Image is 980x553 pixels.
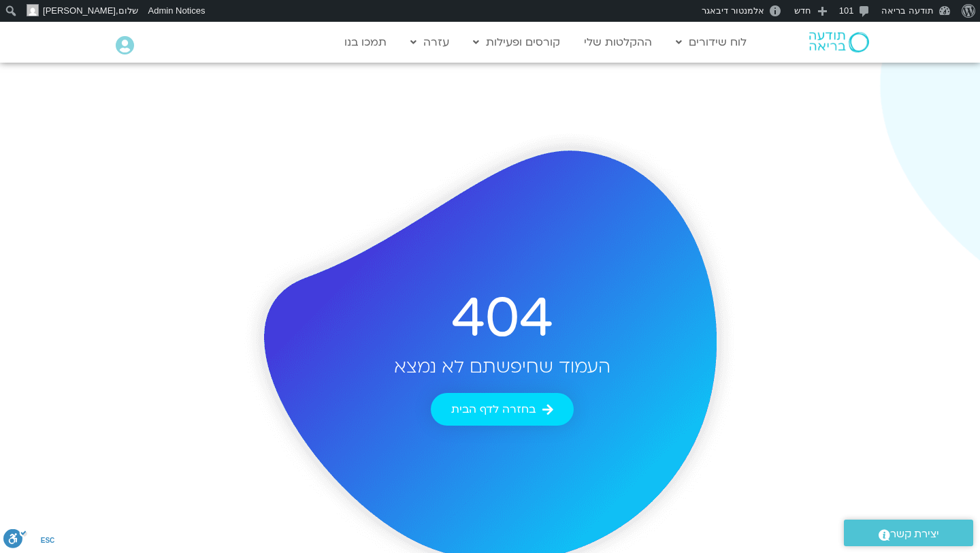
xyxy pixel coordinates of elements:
span: יצירת קשר [890,525,939,543]
h2: 404 [385,286,619,351]
a: קורסים ופעילות [466,29,567,55]
span: [PERSON_NAME] [43,5,116,16]
span: בחזרה לדף הבית [451,403,536,415]
a: בחזרה לדף הבית [431,393,574,426]
img: תודעה בריאה [809,32,869,52]
a: ההקלטות שלי [577,29,659,55]
a: תמכו בנו [338,29,393,55]
a: עזרה [404,29,456,55]
h2: העמוד שחיפשתם לא נמצא [385,355,619,379]
a: לוח שידורים [669,29,753,55]
a: יצירת קשר [844,520,973,546]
